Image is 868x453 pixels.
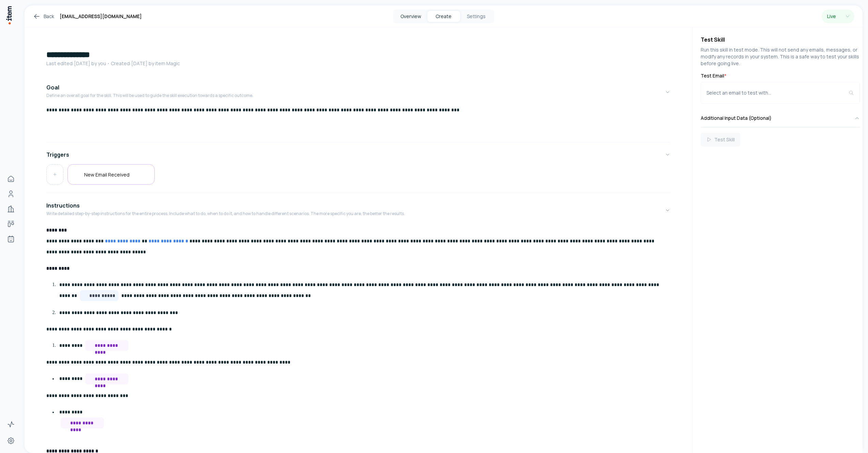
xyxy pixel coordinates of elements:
[706,89,849,96] div: Select an email to test with...
[701,46,860,67] p: Run this skill in test mode. This will not send any emails, messages, or modify any records in yo...
[46,107,670,139] div: GoalDefine an overall goal for the skill. This will be used to guide the skill execution towards ...
[4,417,18,431] a: Activity
[4,217,18,231] a: Deals
[33,12,54,20] a: Back
[46,211,405,216] p: Write detailed step-by-step instructions for the entire process. Include what to do, when to do i...
[5,5,12,25] img: Item Brain Logo
[46,83,59,91] h4: Goal
[4,202,18,216] a: Companies
[84,171,130,178] h5: New Email Received
[46,151,69,159] h4: Triggers
[46,201,80,210] h4: Instructions
[46,196,670,225] button: InstructionsWrite detailed step-by-step instructions for the entire process. Include what to do, ...
[395,11,427,22] button: Overview
[60,12,142,20] h1: [EMAIL_ADDRESS][DOMAIN_NAME]
[46,78,670,107] button: GoalDefine an overall goal for the skill. This will be used to guide the skill execution towards ...
[46,60,670,67] p: Last edited: [DATE] by you ・Created: [DATE] by item Magic
[4,172,18,186] a: Home
[4,187,18,201] a: People
[46,164,670,190] div: Triggers
[701,109,860,127] button: Additional Input Data (Optional)
[701,72,860,79] label: Test Email
[460,11,493,22] button: Settings
[46,93,253,98] p: Define an overall goal for the skill. This will be used to guide the skill execution towards a sp...
[701,36,860,44] h4: Test Skill
[4,232,18,246] a: Agents
[46,145,670,164] button: Triggers
[4,434,18,448] a: Settings
[427,11,460,22] button: Create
